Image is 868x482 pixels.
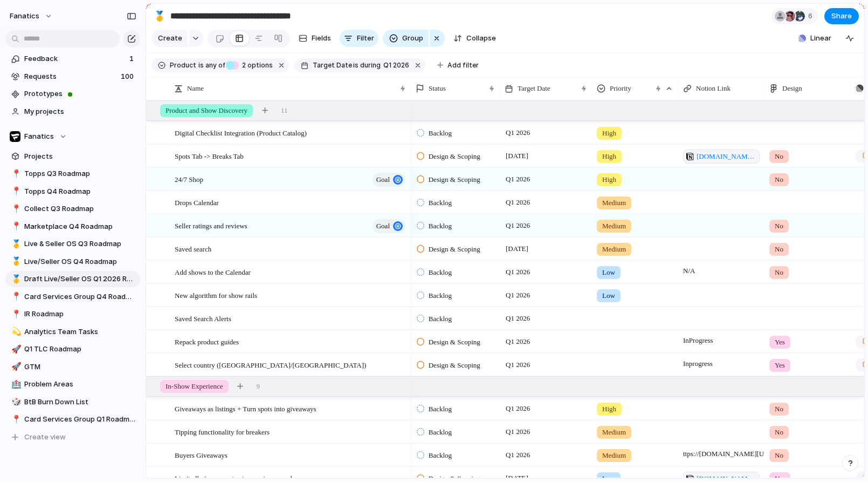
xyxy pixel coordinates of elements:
span: N/A [679,261,764,276]
span: Product [170,60,196,70]
button: Create [151,30,188,47]
a: 🚀Q1 TLC Roadmap [5,341,140,357]
span: Card Services Group Q4 Roadmap [24,291,136,302]
span: Topps Q4 Roadmap [24,186,136,197]
a: 🚀GTM [5,359,140,375]
button: Q1 2026 [381,59,411,71]
span: fanatics [10,11,39,22]
span: is [198,60,204,70]
span: Digital Checklist Integration (Product Catalog) [175,126,307,139]
span: Target Date [518,83,550,94]
span: Q1 TLC Roadmap [24,344,136,355]
span: High [602,174,616,185]
span: Feedback [24,53,126,64]
a: 🥇Draft Live/Seller OS Q1 2026 Roadmap [5,271,140,287]
span: [DOMAIN_NAME][URL] [697,151,756,162]
div: 📍 [11,168,19,180]
button: Group [383,30,429,47]
a: 🥇Live & Seller OS Q3 Roadmap [5,236,140,252]
span: In-Show Experience [166,381,223,392]
span: during [359,60,381,70]
span: In progress [679,354,764,369]
span: Backlog [429,267,452,278]
span: Q1 2026 [503,312,533,325]
span: Filter [357,33,374,44]
span: Low [602,290,615,301]
a: 📍Collect Q3 Roadmap [5,201,140,217]
div: 🥇 [11,238,19,250]
span: Yes [775,360,785,371]
button: 📍 [10,291,20,302]
div: 📍 [11,203,19,215]
button: fanatics [5,8,58,25]
span: is [353,60,359,70]
span: New algorithm for show rails [175,289,257,301]
span: Q1 2026 [383,60,409,70]
button: 🏥 [10,379,20,390]
span: 24/7 Shop [175,173,203,185]
span: Notion Link [696,83,731,94]
span: No [775,151,783,162]
button: 2 options [226,59,275,71]
span: In Progress [679,331,764,346]
button: Add filter [431,58,485,73]
span: Card Services Group Q1 Roadmap [24,414,136,425]
a: Requests100 [5,69,140,85]
span: Spots Tab -> Breaks Tab [175,150,244,162]
span: Backlog [429,314,452,324]
span: No [775,244,783,255]
span: options [239,60,273,70]
span: High [602,128,616,139]
span: Design & Scoping [429,151,480,162]
button: 🥇 [10,239,20,249]
button: 🥇 [10,256,20,267]
span: Backlog [429,450,452,461]
a: 🥇Live/Seller OS Q4 Roadmap [5,254,140,270]
a: 📍Card Services Group Q1 Roadmap [5,411,140,427]
button: 📍 [10,168,20,179]
a: [DOMAIN_NAME][URL] [683,150,760,164]
div: 💫 [11,325,19,338]
span: No [775,427,783,438]
button: 📍 [10,186,20,197]
span: GTM [24,362,136,372]
button: goal [373,173,405,187]
span: Backlog [429,290,452,301]
span: Design & Scoping [429,174,480,185]
span: Design & Scoping [429,244,480,255]
span: Priority [610,83,631,94]
span: Share [831,11,852,22]
span: Collapse [466,33,496,44]
span: Backlog [429,427,452,438]
button: 🥇 [10,274,20,284]
span: Medium [602,221,626,232]
span: Medium [602,198,626,208]
span: Requests [24,71,118,82]
span: Live/Seller OS Q4 Roadmap [24,256,136,267]
span: 6 [808,11,816,22]
span: Q1 2026 [503,449,533,461]
button: isduring [352,59,382,71]
div: 🥇 [11,255,19,268]
button: 📍 [10,309,20,320]
button: 🚀 [10,362,20,372]
button: Create view [5,429,140,445]
span: 1 [129,53,136,64]
span: Saved search [175,242,211,255]
span: Add shows to the Calendar [175,266,251,278]
a: 🎲BtB Burn Down List [5,394,140,410]
button: Filter [340,30,378,47]
span: Q1 2026 [503,196,533,209]
button: Fields [294,30,335,47]
a: 💫Analytics Team Tasks [5,324,140,340]
span: Fanatics [24,131,54,142]
span: No [775,450,783,461]
span: Q1 2026 [503,126,533,139]
span: Group [402,33,423,44]
button: 🚀 [10,344,20,355]
span: Design & Scoping [429,360,480,371]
